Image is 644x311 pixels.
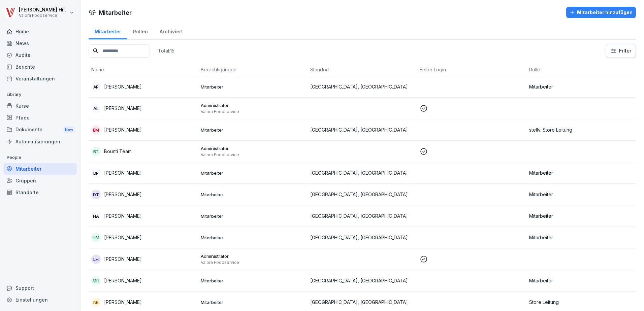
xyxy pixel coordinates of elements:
a: Berichte [3,61,77,73]
p: Mitarbeiter [201,170,305,176]
p: Bounti Team [104,148,132,155]
p: Mitarbeiter [529,83,633,90]
p: Mitarbeiter [529,277,633,284]
p: Valora Foodservice [201,260,305,265]
a: Automatisierungen [3,136,77,147]
p: [GEOGRAPHIC_DATA], [GEOGRAPHIC_DATA] [310,212,414,219]
a: Veranstaltungen [3,73,77,84]
button: Mitarbeiter hinzufügen [566,7,636,18]
p: Total: 15 [158,47,174,54]
p: Mitarbeiter [201,127,305,133]
p: [PERSON_NAME] [104,277,142,284]
a: Standorte [3,186,77,198]
div: HM [91,233,101,242]
a: Mitarbeiter [3,163,77,175]
div: BT [91,147,101,156]
div: HA [91,211,101,221]
a: Kurse [3,100,77,112]
p: Mitarbeiter [529,234,633,241]
p: [GEOGRAPHIC_DATA], [GEOGRAPHIC_DATA] [310,299,414,306]
p: Valora Foodservice [19,13,68,18]
th: Berechtigungen [198,63,308,76]
p: Library [3,89,77,100]
p: [GEOGRAPHIC_DATA], [GEOGRAPHIC_DATA] [310,169,414,176]
div: Support [3,282,77,294]
p: [PERSON_NAME] [104,191,142,198]
div: New [63,126,75,134]
p: [GEOGRAPHIC_DATA], [GEOGRAPHIC_DATA] [310,83,414,90]
p: [GEOGRAPHIC_DATA], [GEOGRAPHIC_DATA] [310,126,414,133]
p: People [3,152,77,163]
p: Mitarbeiter [201,278,305,284]
a: DokumenteNew [3,124,77,136]
a: Pfade [3,112,77,124]
p: Mitarbeiter [201,235,305,241]
a: Rollen [127,22,154,39]
p: Valora Foodservice [201,109,305,114]
div: Dokumente [3,124,77,136]
p: Mitarbeiter [529,191,633,198]
p: [PERSON_NAME] [104,126,142,133]
div: DP [91,168,101,178]
th: Rolle [526,63,636,76]
p: Mitarbeiter [201,84,305,90]
div: Mitarbeiter hinzufügen [570,9,633,16]
p: [PERSON_NAME] [104,212,142,219]
p: Administrator [201,145,305,151]
p: [GEOGRAPHIC_DATA], [GEOGRAPHIC_DATA] [310,191,414,198]
p: [PERSON_NAME] Hintzen [19,7,68,13]
th: Erster Login [417,63,526,76]
h1: Mitarbeiter [99,8,132,17]
a: Archiviert [154,22,189,39]
div: MH [91,276,101,285]
p: Valora Foodservice [201,152,305,158]
p: Mitarbeiter [201,192,305,198]
p: [PERSON_NAME] [104,255,142,263]
p: [PERSON_NAME] [104,105,142,112]
div: Filter [610,47,632,54]
a: Home [3,26,77,37]
th: Standort [308,63,417,76]
div: LH [91,254,101,264]
p: Mitarbeiter [529,169,633,176]
p: Mitarbeiter [201,213,305,219]
p: [PERSON_NAME] [104,169,142,176]
div: AP [91,82,101,92]
p: [GEOGRAPHIC_DATA], [GEOGRAPHIC_DATA] [310,234,414,241]
div: NB [91,298,101,307]
p: Mitarbeiter [201,299,305,305]
button: Filter [606,44,636,58]
a: Audits [3,49,77,61]
div: BM [91,125,101,135]
a: Einstellungen [3,294,77,306]
a: News [3,37,77,49]
p: [PERSON_NAME] [104,234,142,241]
p: Administrator [201,253,305,259]
p: Store Leitung [529,299,633,306]
p: [PERSON_NAME] [104,83,142,90]
a: Gruppen [3,175,77,186]
div: DT [91,190,101,199]
p: stellv. Store Leitung [529,126,633,133]
p: [GEOGRAPHIC_DATA], [GEOGRAPHIC_DATA] [310,277,414,284]
a: Mitarbeiter [89,22,127,39]
div: AL [91,104,101,113]
p: [PERSON_NAME] [104,299,142,306]
th: Name [89,63,198,76]
p: Mitarbeiter [529,212,633,219]
p: Administrator [201,102,305,108]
